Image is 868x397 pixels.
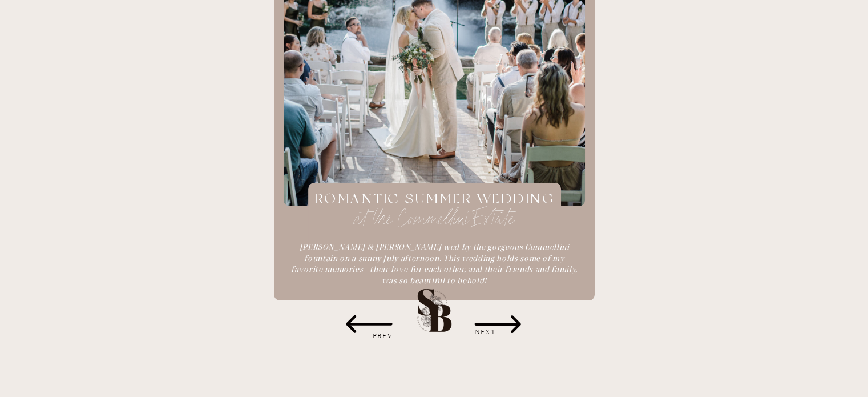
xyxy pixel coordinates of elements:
i: [PERSON_NAME] & [PERSON_NAME] wed by the gorgeous Commellini fountain on a sunny July afternoon. ... [291,242,577,286]
a: at the Commellini Estate [303,208,566,230]
a: romantic summer wedding [303,189,566,211]
a: [PERSON_NAME] & [PERSON_NAME] wed by the gorgeous Commellini fountain on a sunny July afternoon. ... [289,242,580,306]
h3: NEXT [452,327,520,338]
